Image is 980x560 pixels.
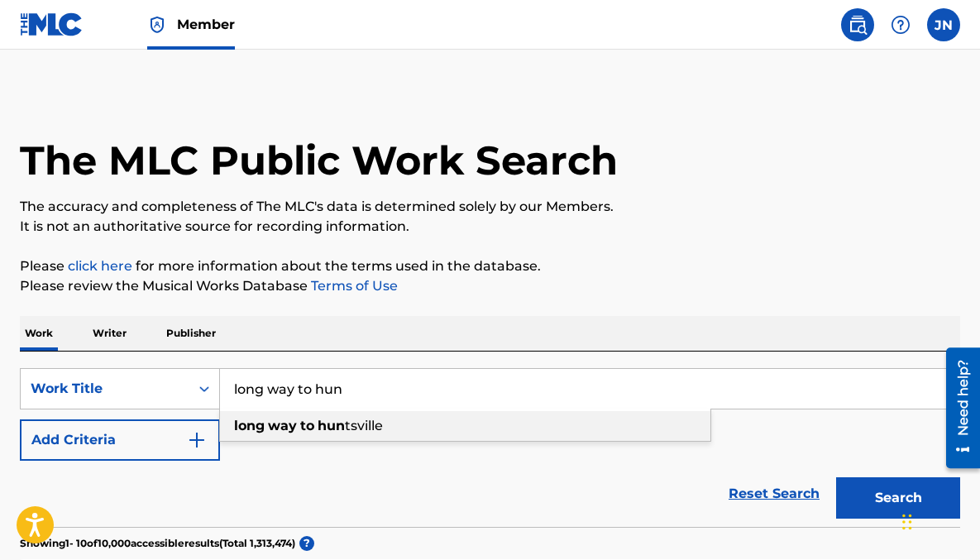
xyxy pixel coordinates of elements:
[20,12,84,36] img: MLC Logo
[20,536,295,551] p: Showing 1 - 10 of 10,000 accessible results (Total 1,313,474 )
[177,15,235,34] span: Member
[268,418,297,433] strong: way
[20,136,618,185] h1: The MLC Public Work Search
[20,276,960,296] p: Please review the Musical Works Database
[345,418,383,433] span: tsville
[902,497,912,547] div: Drag
[848,15,868,35] img: search
[20,197,960,217] p: The accuracy and completeness of The MLC's data is determined solely by our Members.
[884,8,917,41] div: Help
[20,256,960,276] p: Please for more information about the terms used in the database.
[20,217,960,237] p: It is not an authoritative source for recording information.
[891,15,911,35] img: help
[720,476,828,512] a: Reset Search
[68,258,132,274] a: click here
[20,419,220,461] button: Add Criteria
[897,481,980,560] iframe: Chat Widget
[234,418,265,433] strong: long
[187,430,207,450] img: 9d2ae6d4665cec9f34b9.svg
[300,418,314,433] strong: to
[934,341,980,474] iframe: Resource Center
[31,379,179,399] div: Work Title
[299,536,314,551] span: ?
[841,8,874,41] a: Public Search
[318,418,345,433] strong: hun
[308,278,398,294] a: Terms of Use
[927,8,960,41] div: User Menu
[88,316,131,351] p: Writer
[836,477,960,519] button: Search
[20,316,58,351] p: Work
[147,15,167,35] img: Top Rightsholder
[20,368,960,527] form: Search Form
[161,316,221,351] p: Publisher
